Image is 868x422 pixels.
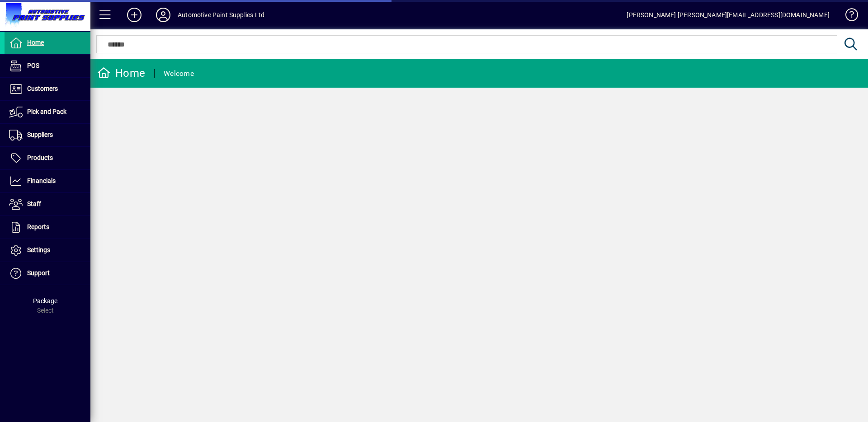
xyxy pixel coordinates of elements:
[5,262,90,285] a: Support
[5,216,90,239] a: Reports
[5,193,90,216] a: Staff
[5,239,90,262] a: Settings
[27,200,41,207] span: Staff
[178,8,264,22] div: Automotive Paint Supplies Ltd
[27,62,39,69] span: POS
[27,85,58,92] span: Customers
[120,7,149,23] button: Add
[164,66,194,81] div: Welcome
[27,177,56,184] span: Financials
[5,147,90,169] a: Products
[27,39,44,46] span: Home
[27,108,66,115] span: Pick and Pack
[27,131,53,138] span: Suppliers
[839,2,857,31] a: Knowledge Base
[149,7,178,23] button: Profile
[27,223,49,230] span: Reports
[27,246,50,253] span: Settings
[5,124,90,146] a: Suppliers
[627,8,830,22] div: [PERSON_NAME] [PERSON_NAME][EMAIL_ADDRESS][DOMAIN_NAME]
[27,269,50,277] span: Support
[5,78,90,100] a: Customers
[33,297,57,305] span: Package
[97,66,145,80] div: Home
[5,101,90,123] a: Pick and Pack
[5,55,90,77] a: POS
[27,154,53,161] span: Products
[5,170,90,192] a: Financials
